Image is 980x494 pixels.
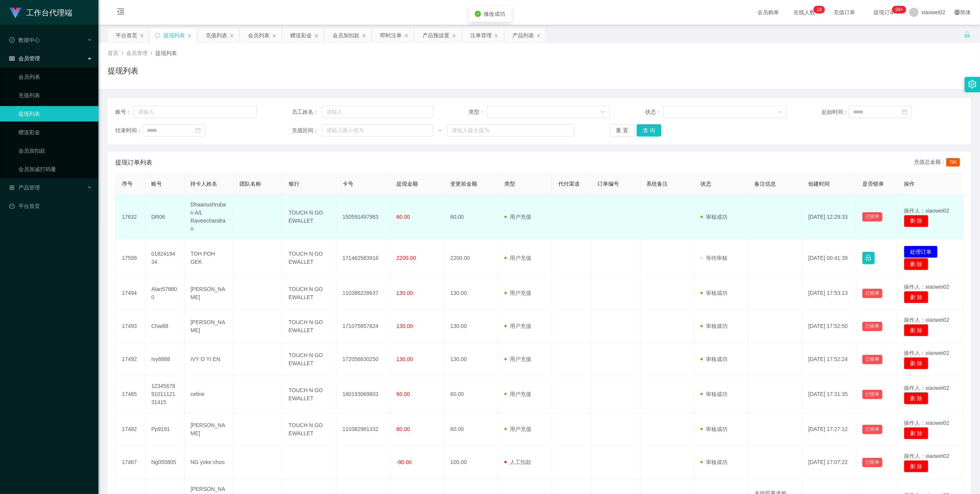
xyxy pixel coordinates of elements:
span: 用户充值 [504,214,531,220]
i: 图标: down [777,110,782,115]
span: 是否锁单 [862,181,884,187]
sup: 978 [892,6,906,13]
i: 图标: menu-fold [108,0,134,25]
button: 已锁单 [862,390,882,399]
span: 2200.00 [396,255,416,261]
span: 提现金额 [396,181,418,187]
td: [DATE] 17:53:13 [802,277,856,310]
span: 提现订单列表 [115,158,152,167]
button: 删 除 [904,215,928,227]
span: 团队名称 [240,181,261,187]
td: 17485 [116,376,145,413]
button: 删 除 [904,324,928,336]
span: 130.00 [396,323,413,329]
span: 变更前金额 [451,181,478,187]
i: 图标: close [536,33,541,38]
span: 操作人：xiaowei02 [904,208,949,214]
a: 充值列表 [18,88,92,103]
i: 图标: calendar [195,128,201,133]
button: 删 除 [904,460,928,472]
input: 请输入最大值为 [447,124,575,136]
a: 会员列表 [18,69,92,85]
span: 充值区间： [292,126,321,135]
td: [DATE] 17:52:24 [802,343,856,376]
span: 审核成功 [700,356,727,362]
span: 银行 [289,181,299,187]
i: 图标: close [140,33,144,38]
button: 已锁单 [862,322,882,331]
td: TOUCH N GO EWALLET [283,277,336,310]
i: 图标: close [452,33,456,38]
span: 代付渠道 [558,181,580,187]
button: 已锁单 [862,212,882,221]
span: 会员管理 [126,50,148,56]
td: [DATE] 17:52:50 [802,310,856,343]
a: 会员加扣款 [18,143,92,158]
span: -90.00 [396,459,412,465]
span: 60.00 [396,426,410,432]
i: 图标: sync [155,33,160,38]
button: 删 除 [904,357,928,369]
span: 审核成功 [700,290,727,296]
span: 用户充值 [504,426,531,432]
td: Pp9191 [145,413,185,446]
td: TOUCH N GO EWALLET [283,376,336,413]
span: 在线人数 [790,10,819,15]
td: IVY O YI EN [185,343,234,376]
td: Alan578800 [145,277,185,310]
td: 17493 [116,310,145,343]
span: 创建时间 [809,181,830,187]
button: 处理订单 [904,246,938,258]
img: logo.9652507e.png [9,8,22,18]
span: 用户充值 [504,391,531,397]
div: 注单管理 [470,28,492,43]
div: 会员列表 [248,28,270,43]
a: 赠送彩金 [18,125,92,140]
div: 充值总金额： [914,158,963,167]
span: 用户充值 [504,323,531,329]
i: 图标: close [494,33,499,38]
a: 会员加减打码量 [18,161,92,177]
span: 130.00 [396,356,413,362]
span: 审核成功 [700,214,727,220]
button: 重 置 [610,124,634,136]
i: 图标: setting [968,80,977,88]
span: 序号 [122,181,133,187]
td: Ng055805 [145,446,185,479]
td: [PERSON_NAME] [185,413,234,446]
button: 删 除 [904,258,928,270]
div: 平台首页 [116,28,137,43]
span: 备注信息 [754,181,776,187]
td: TOUCH N GO EWALLET [283,310,336,343]
span: 充值订单 [830,10,859,15]
td: [PERSON_NAME] [185,310,234,343]
span: 员工姓名： [292,108,321,116]
i: 图标: close [362,33,366,38]
button: 已锁单 [862,289,882,298]
span: 60.00 [396,214,410,220]
p: 8 [819,6,822,13]
a: 图标: dashboard平台首页 [9,198,92,214]
td: [DATE] 00:41:39 [802,240,856,277]
td: 150591497963 [336,195,390,240]
td: Chai88 [145,310,185,343]
a: 工作台代理端 [9,9,72,15]
span: 产品管理 [9,185,40,191]
td: [DATE] 12:29:33 [802,195,856,240]
div: 提现列表 [163,28,185,43]
td: 123456789101112131415 [145,376,185,413]
td: 17467 [116,446,145,479]
td: 17492 [116,343,145,376]
span: 首页 [108,50,118,56]
i: 图标: close [187,33,192,38]
span: 数据中心 [9,37,40,43]
span: 账号 [151,181,162,187]
span: 操作人：xiaowei02 [904,317,949,323]
input: 请输入 [322,106,433,118]
span: 结束时间： [115,126,142,135]
span: 系统备注 [647,181,668,187]
input: 请输入最小值为 [322,124,433,136]
span: 卡号 [343,181,353,187]
span: 审核成功 [700,426,727,432]
button: 已锁单 [862,355,882,364]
